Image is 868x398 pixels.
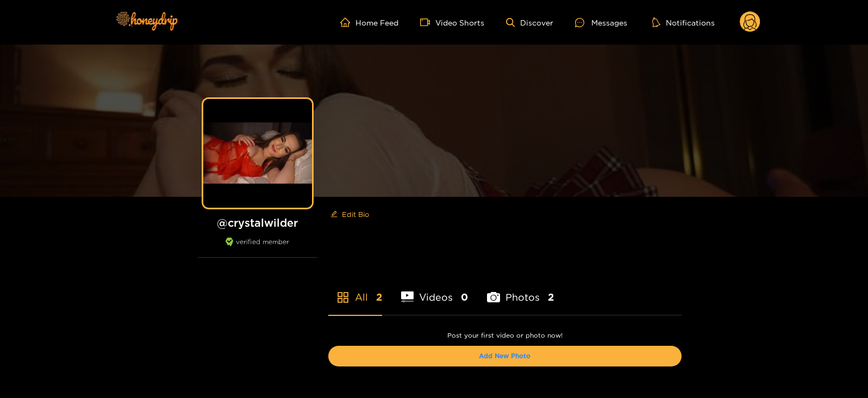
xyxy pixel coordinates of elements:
[328,346,682,366] button: Add New Photo
[340,17,355,27] span: home
[461,290,468,304] span: 0
[328,206,371,223] button: editEdit Bio
[328,266,382,315] li: All
[336,291,349,304] span: appstore
[487,266,554,315] li: Photos
[342,209,369,220] span: Edit Bio
[376,290,382,304] span: 2
[330,210,338,219] span: edit
[506,18,553,27] a: Discover
[328,332,682,339] p: Post your first video or photo now!
[340,17,398,27] a: Home Feed
[420,17,435,27] span: video-camera
[575,16,627,29] div: Messages
[420,17,484,27] a: Video Shorts
[198,238,317,258] div: verified member
[649,17,718,28] button: Notifications
[479,352,530,359] a: Add New Photo
[401,266,469,315] li: Videos
[548,290,554,304] span: 2
[198,216,317,229] h1: @ crystalwilder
